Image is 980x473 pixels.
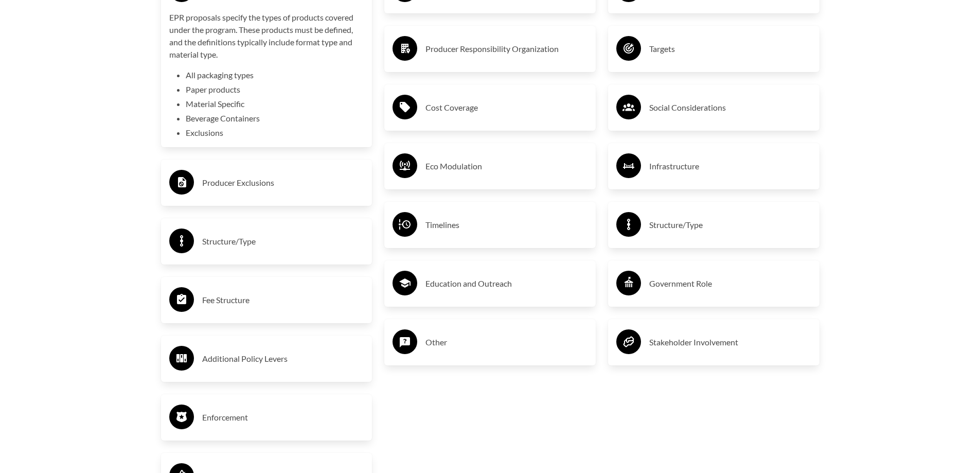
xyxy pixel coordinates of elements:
h3: Timelines [425,217,587,233]
h3: Eco Modulation [425,158,587,174]
h3: Infrastructure [649,158,811,174]
h3: Cost Coverage [425,99,587,116]
h3: Producer Exclusions [202,174,364,191]
li: Paper products [186,83,364,96]
li: Material Specific [186,98,364,110]
h3: Structure/Type [649,217,811,233]
li: All packaging types [186,69,364,81]
h3: Government Role [649,275,811,292]
h3: Education and Outreach [425,275,587,292]
h3: Producer Responsibility Organization [425,41,587,57]
h3: Enforcement [202,409,364,426]
h3: Fee Structure [202,292,364,308]
li: Exclusions [186,127,364,139]
p: EPR proposals specify the types of products covered under the program. These products must be def... [169,11,364,61]
h3: Additional Policy Levers [202,351,364,367]
h3: Structure/Type [202,233,364,250]
h3: Targets [649,41,811,57]
h3: Social Considerations [649,99,811,116]
h3: Stakeholder Involvement [649,334,811,351]
li: Beverage Containers [186,112,364,125]
h3: Other [425,334,587,351]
